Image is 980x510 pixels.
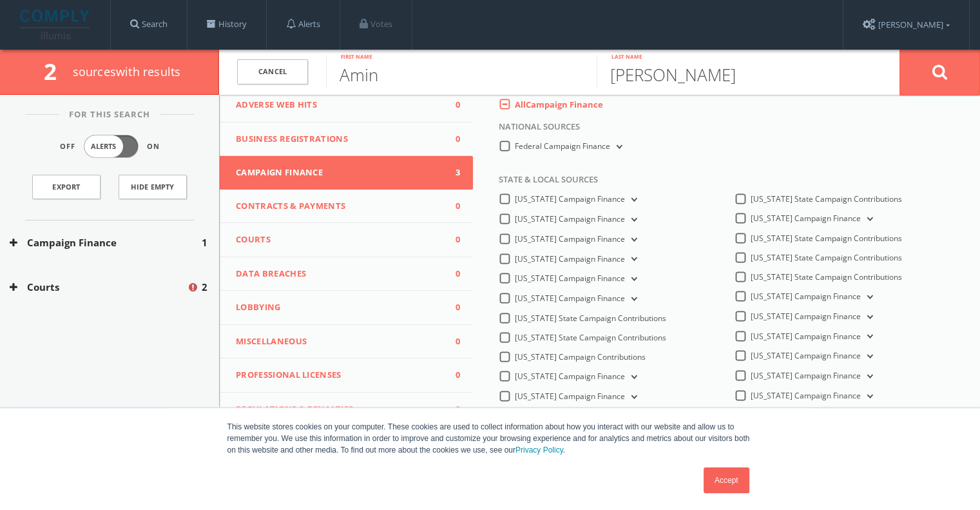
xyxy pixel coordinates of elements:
span: [US_STATE] State Campaign Contributions [751,252,902,263]
span: [US_STATE] Campaign Finance [515,293,625,304]
span: [US_STATE] State Campaign Contributions [751,271,902,282]
span: [US_STATE] Campaign Finance [751,370,861,381]
button: [US_STATE] Campaign Finance [625,273,639,285]
button: Regulations & Penalties0 [220,393,473,427]
img: illumis [20,10,92,39]
span: 0 [441,403,460,416]
span: [US_STATE] State Campaign Contributions [751,233,902,244]
span: 0 [441,200,460,213]
button: [US_STATE] Campaign Finance [625,293,639,305]
span: [US_STATE] Campaign Finance [751,350,861,361]
span: 1 [202,235,207,250]
button: [US_STATE] Campaign Finance [861,213,875,225]
span: 0 [441,268,460,280]
span: [US_STATE] Campaign Finance [515,273,625,284]
span: Professional Licenses [236,369,441,382]
button: [US_STATE] Campaign Finance [625,391,639,403]
span: [US_STATE] State Campaign Contributions [515,332,666,343]
span: For This Search [59,108,160,121]
span: State & Local Sources [489,173,598,193]
p: This website stores cookies on your computer. These cookies are used to collect information about... [227,421,753,456]
button: [US_STATE] Campaign Finance [861,311,875,323]
button: [US_STATE] Campaign Finance [861,291,875,303]
button: [US_STATE] Campaign Finance [625,371,639,383]
button: [US_STATE] Campaign Finance [625,234,639,246]
span: Off [60,141,75,152]
button: [US_STATE] Campaign Finance [861,391,875,402]
span: 3 [441,166,460,179]
span: [US_STATE] Campaign Finance [515,253,625,264]
button: [US_STATE] Campaign Finance [861,351,875,362]
a: Accept [704,467,749,493]
span: All Campaign Finance [515,99,603,110]
span: 0 [441,335,460,348]
span: Regulations & Penalties [236,403,441,416]
span: 0 [441,133,460,146]
button: [US_STATE] Campaign Finance [861,371,875,382]
span: Campaign Finance [236,166,441,179]
button: Business Registrations0 [220,123,473,157]
button: Adverse Web Hits0 [220,88,473,123]
span: [US_STATE] State Campaign Contributions [515,313,666,324]
span: [US_STATE] Campaign Finance [515,371,625,382]
button: [US_STATE] Campaign Finance [625,214,639,226]
span: Federal Campaign Finance [515,141,610,152]
span: [US_STATE] Campaign Contributions [515,351,646,362]
span: On [147,141,160,152]
button: Courts [10,280,187,295]
button: Miscellaneous0 [220,325,473,359]
button: Campaign Finance3 [220,156,473,190]
button: Data Breaches0 [220,257,473,291]
span: [US_STATE] Campaign Finance [515,391,625,402]
span: National Sources [489,121,580,140]
span: 0 [441,233,460,246]
span: 0 [441,369,460,382]
span: Lobbying [236,301,441,314]
a: Export [32,175,101,199]
span: source s with results [73,64,181,79]
span: [US_STATE] State Campaign Contributions [751,193,902,204]
span: [US_STATE] Campaign Finance [515,193,625,204]
button: [US_STATE] Campaign Finance [625,194,639,206]
span: [US_STATE] Campaign Finance [751,291,861,302]
button: [US_STATE] Campaign Finance [861,331,875,342]
a: Privacy Policy [515,446,563,455]
span: 0 [441,99,460,112]
a: Cancel [237,59,308,84]
span: 2 [202,280,207,295]
span: [US_STATE] Campaign Finance [751,311,861,322]
span: Courts [236,233,441,246]
span: [US_STATE] Campaign Finance [751,390,861,401]
button: Courts0 [220,223,473,257]
button: Hide Empty [119,175,187,199]
span: [US_STATE] Campaign Finance [751,213,861,224]
span: [US_STATE] Campaign Finance [515,213,625,224]
button: Lobbying0 [220,291,473,325]
span: [US_STATE] Campaign Finance [751,331,861,342]
span: Data Breaches [236,268,441,280]
span: Miscellaneous [236,335,441,348]
span: Contracts & Payments [236,200,441,213]
button: Federal Campaign Finance [610,141,624,153]
button: Professional Licenses0 [220,358,473,393]
button: Contracts & Payments0 [220,190,473,224]
button: Campaign Finance [10,235,202,250]
span: Business Registrations [236,133,441,146]
span: 2 [44,56,68,86]
span: 0 [441,301,460,314]
span: [US_STATE] Campaign Finance [515,233,625,244]
span: Adverse Web Hits [236,99,441,112]
button: [US_STATE] Campaign Finance [625,253,639,265]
